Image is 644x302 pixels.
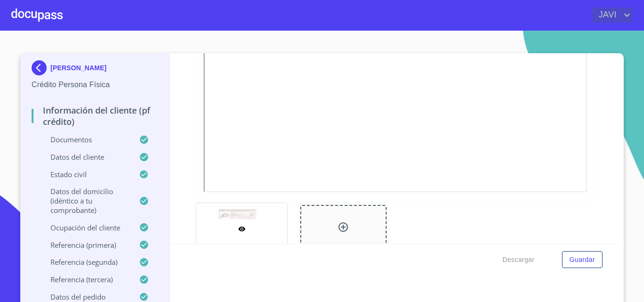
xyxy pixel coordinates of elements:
span: JAVI [592,8,621,23]
p: Información del cliente (PF crédito) [32,105,158,127]
p: Referencia (primera) [32,240,139,250]
p: Estado Civil [32,170,139,179]
p: Datos del domicilio (idéntico a tu comprobante) [32,187,139,215]
p: Ocupación del Cliente [32,223,139,232]
p: Datos del cliente [32,152,139,162]
p: Referencia (segunda) [32,257,139,267]
button: account of current user [592,8,633,23]
p: Crédito Persona Física [32,79,158,90]
p: Datos del pedido [32,292,139,302]
img: Docupass spot blue [32,60,50,75]
p: Referencia (tercera) [32,275,139,284]
button: Guardar [562,251,603,269]
p: [PERSON_NAME] [50,64,107,72]
span: Descargar [503,254,535,266]
button: Descargar [499,251,538,269]
div: [PERSON_NAME] [32,60,158,79]
p: Documentos [32,135,139,144]
span: Guardar [570,254,595,266]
